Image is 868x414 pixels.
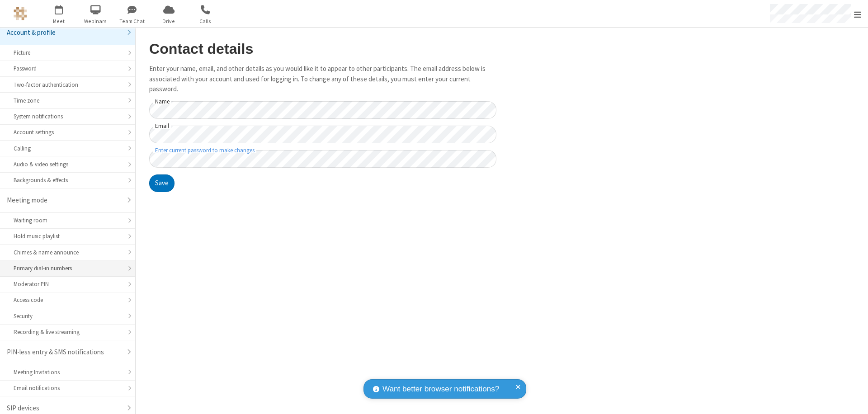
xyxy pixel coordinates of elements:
[14,144,122,153] div: Calling
[382,383,499,395] span: Want better browser notifications?
[14,96,122,105] div: Time zone
[14,328,122,336] div: Recording & live streaming
[149,101,496,119] input: Name
[149,41,496,57] h2: Contact details
[149,64,496,94] p: Enter your name, email, and other details as you would like it to appear to other participants. T...
[14,48,122,57] div: Picture
[7,28,122,38] div: Account & profile
[14,264,122,273] div: Primary dial-in numbers
[79,17,113,25] span: Webinars
[7,347,122,358] div: PIN-less entry & SMS notifications
[42,17,76,25] span: Meet
[14,248,122,257] div: Chimes & name announce
[152,17,186,25] span: Drive
[189,17,222,25] span: Calls
[14,176,122,184] div: Backgrounds & effects
[14,128,122,136] div: Account settings
[7,403,122,414] div: SIP devices
[149,126,496,143] input: Email
[14,112,122,121] div: System notifications
[14,312,122,320] div: Security
[149,174,175,193] button: Save
[14,296,122,304] div: Access code
[14,280,122,288] div: Moderator PIN
[14,64,122,73] div: Password
[14,80,122,89] div: Two-factor authentication
[115,17,149,25] span: Team Chat
[7,195,122,206] div: Meeting mode
[14,216,122,225] div: Waiting room
[14,368,122,376] div: Meeting Invitations
[14,160,122,169] div: Audio & video settings
[14,7,27,20] img: QA Selenium DO NOT DELETE OR CHANGE
[149,150,496,168] input: Enter current password to make changes
[14,232,122,240] div: Hold music playlist
[14,384,122,392] div: Email notifications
